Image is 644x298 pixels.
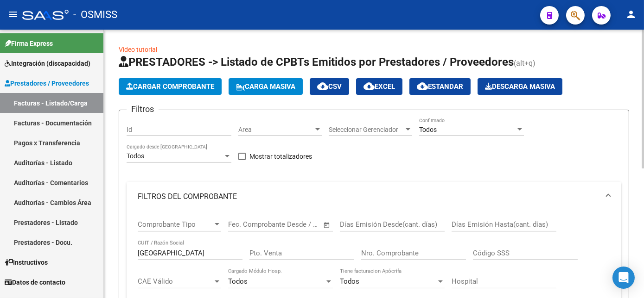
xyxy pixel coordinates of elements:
span: Area [238,126,313,134]
button: Estandar [409,78,471,95]
span: Descarga Masiva [485,82,555,91]
span: Carga Masiva [236,82,295,91]
app-download-masive: Descarga masiva de comprobantes (adjuntos) [478,78,562,95]
span: Comprobante Tipo [138,220,213,229]
button: CSV [310,78,349,95]
mat-icon: cloud_download [417,81,428,92]
span: Integración (discapacidad) [5,58,90,68]
span: EXCEL [363,82,395,91]
span: Seleccionar Gerenciador [329,126,404,134]
span: - OSMISS [73,5,117,25]
span: Cargar Comprobante [126,82,214,91]
span: CAE Válido [138,277,213,286]
span: Todos [419,126,437,133]
span: CSV [317,82,342,91]
mat-icon: cloud_download [317,81,328,92]
h3: Filtros [127,103,159,116]
mat-icon: cloud_download [363,81,375,92]
mat-expansion-panel-header: FILTROS DEL COMPROBANTE [127,182,621,211]
span: Todos [228,277,248,286]
a: Video tutorial [119,46,157,53]
button: EXCEL [356,78,402,95]
mat-panel-title: FILTROS DEL COMPROBANTE [138,192,599,202]
span: Mostrar totalizadores [249,151,312,162]
span: (alt+q) [514,59,536,68]
button: Carga Masiva [229,78,303,95]
span: Estandar [417,82,463,91]
mat-icon: menu [7,9,19,20]
span: Todos [340,277,359,286]
span: PRESTADORES -> Listado de CPBTs Emitidos por Prestadores / Proveedores [119,56,514,68]
span: Datos de contacto [5,277,65,287]
button: Open calendar [322,220,332,230]
div: Open Intercom Messenger [612,267,635,289]
span: Instructivos [5,257,48,267]
span: Prestadores / Proveedores [5,78,89,88]
span: Todos [127,152,144,160]
span: Firma Express [5,38,53,49]
input: Start date [228,220,258,229]
input: End date [267,220,312,229]
mat-icon: person [625,9,637,20]
button: Cargar Comprobante [119,78,222,95]
button: Descarga Masiva [478,78,562,95]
